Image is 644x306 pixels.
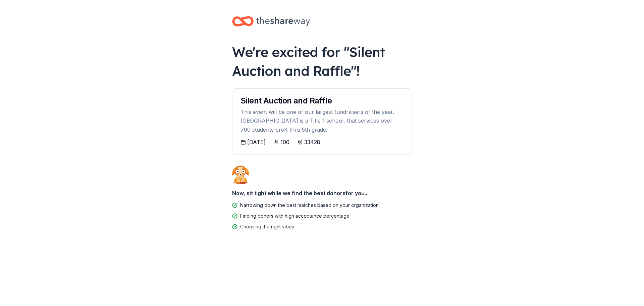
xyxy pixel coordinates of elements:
div: Now, sit tight while we find the best donors for you... [232,186,412,200]
div: Finding donors with high acceptance percentage [240,212,350,220]
img: Dog waiting patiently [232,165,249,183]
div: Silent Auction and Raffle [240,97,404,105]
div: We're excited for " Silent Auction and Raffle "! [232,43,412,80]
div: 33428 [304,138,320,146]
div: Narrowing down the best matches based on your organization [240,201,379,209]
div: 100 [280,138,289,146]
div: This event will be one of our largest fundraisers of the year. [GEOGRAPHIC_DATA] is a Title 1 sch... [240,107,404,134]
div: [DATE] [247,138,266,146]
div: Choosing the right vibes [240,223,294,231]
